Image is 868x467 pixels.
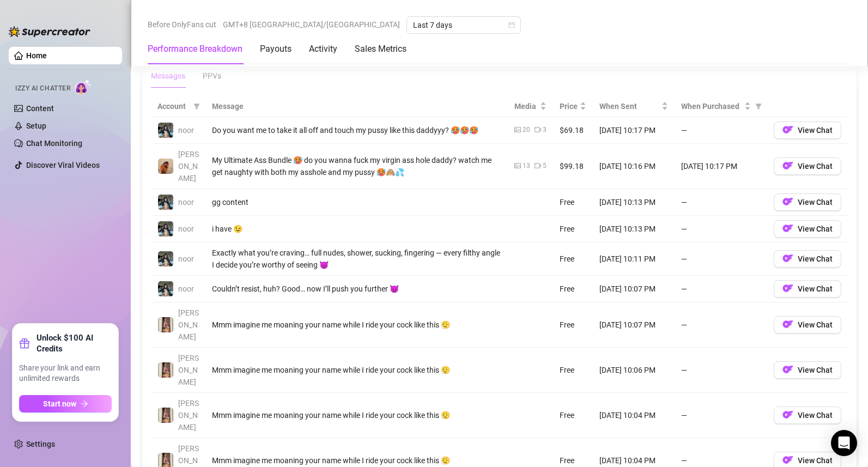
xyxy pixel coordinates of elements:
td: — [675,302,767,348]
td: Free [553,276,593,302]
div: Payouts [260,43,292,56]
img: logo-BBDzfeDw.svg [9,26,90,37]
button: OFView Chat [774,122,841,139]
span: Price [560,100,578,112]
span: noor [178,284,194,293]
span: [PERSON_NAME] [178,399,199,432]
div: Mmm imagine me moaning your name while I ride your cock like this 😮‍💨 [212,454,501,466]
img: OF [782,160,793,171]
span: View Chat [798,162,833,171]
span: Izzy AI Chatter [15,83,70,94]
div: 3 [543,125,547,135]
div: Sales Metrics [355,43,406,56]
span: noor [178,254,194,263]
span: When Sent [599,100,659,112]
a: OFView Chat [774,128,841,137]
span: View Chat [798,411,833,420]
img: noor [158,195,173,210]
div: PPVs [203,70,221,82]
img: OF [782,319,793,330]
th: Message [205,96,508,117]
td: — [675,189,767,216]
a: OFView Chat [774,227,841,235]
td: — [675,216,767,242]
button: OFView Chat [774,316,841,333]
span: Before OnlyFans cut [148,16,216,33]
div: Open Intercom Messenger [831,430,857,456]
a: Content [26,104,54,113]
button: OFView Chat [774,193,841,211]
td: — [675,348,767,393]
span: [PERSON_NAME] [178,308,199,341]
td: [DATE] 10:16 PM [593,144,675,189]
span: video-camera [535,126,541,133]
th: When Purchased [675,96,767,117]
img: OF [782,454,793,465]
div: 13 [523,161,530,171]
strong: Unlock $100 AI Credits [37,332,112,354]
img: OF [782,364,793,375]
div: Do you want me to take it all off and touch my pussy like this daddyyy? 🥵🥵🥵 [212,124,501,136]
button: OFView Chat [774,220,841,238]
button: OFView Chat [774,280,841,298]
span: View Chat [798,284,833,293]
span: picture [514,162,521,169]
span: View Chat [798,198,833,207]
span: Media [514,100,538,112]
td: $99.18 [553,144,593,189]
img: AI Chatter [75,79,92,95]
img: Cassidy [158,408,173,423]
div: Activity [309,43,337,56]
span: View Chat [798,456,833,465]
a: Settings [26,440,55,448]
td: Free [553,393,593,438]
span: Share your link and earn unlimited rewards [19,363,112,384]
img: Cassidy [158,317,173,332]
span: picture [514,126,521,133]
span: filter [191,98,202,114]
img: noor [158,251,173,266]
th: Price [553,96,593,117]
td: — [675,242,767,276]
span: GMT+8 [GEOGRAPHIC_DATA]/[GEOGRAPHIC_DATA] [223,16,400,33]
span: Account [157,100,189,112]
div: Mmm imagine me moaning your name while I ride your cock like this 😮‍💨 [212,409,501,421]
td: [DATE] 10:13 PM [593,189,675,216]
a: OFView Chat [774,323,841,331]
td: [DATE] 10:13 PM [593,216,675,242]
img: OF [782,283,793,294]
img: OF [782,409,793,420]
span: noor [178,126,194,135]
span: View Chat [798,126,833,135]
td: Free [553,189,593,216]
span: Last 7 days [413,17,514,33]
button: Start nowarrow-right [19,395,112,413]
td: — [675,276,767,302]
div: Mmm imagine me moaning your name while I ride your cock like this 😮‍💨 [212,364,501,376]
img: noor [158,123,173,138]
a: Setup [26,122,46,130]
button: OFView Chat [774,407,841,424]
button: OFView Chat [774,250,841,268]
span: calendar [508,22,515,28]
td: [DATE] 10:06 PM [593,348,675,393]
a: OFView Chat [774,413,841,422]
a: OFView Chat [774,287,841,295]
th: When Sent [593,96,675,117]
div: Couldn’t resist, huh? Good… now I’ll push you further 😈 [212,283,501,295]
button: OFView Chat [774,157,841,175]
td: [DATE] 10:17 PM [675,144,767,189]
div: Messages [151,70,185,82]
div: Performance Breakdown [148,43,242,56]
span: View Chat [798,366,833,374]
td: $69.18 [553,117,593,144]
div: 20 [523,125,530,135]
div: Exactly what you’re craving… full nudes, shower, sucking, fingering — every filthy angle I decide... [212,247,501,271]
a: OFView Chat [774,200,841,209]
th: Media [508,96,553,117]
span: When Purchased [681,100,742,112]
span: filter [193,103,200,110]
td: [DATE] 10:11 PM [593,242,675,276]
a: OFView Chat [774,164,841,173]
img: OF [782,124,793,135]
